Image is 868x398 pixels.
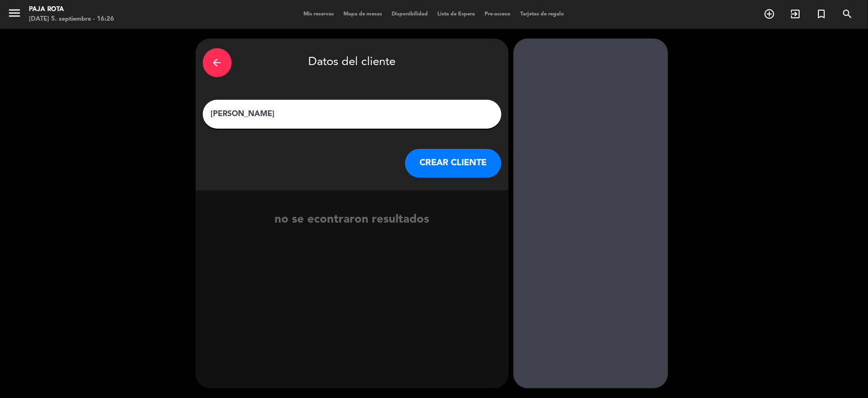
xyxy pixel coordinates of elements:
[387,12,433,17] span: Disponibilidad
[203,46,501,80] div: Datos del cliente
[196,211,509,229] div: no se econtraron resultados
[7,6,22,24] button: menu
[211,57,223,68] i: arrow_back
[764,8,776,20] i: add_circle_outline
[816,8,828,20] i: turned_in_not
[7,6,22,20] i: menu
[405,149,501,178] button: CREAR CLIENTE
[790,8,802,20] i: exit_to_app
[29,5,114,14] div: PAJA ROTA
[339,12,387,17] span: Mapa de mesas
[842,8,854,20] i: search
[29,14,114,24] div: [DATE] 5. septiembre - 16:26
[299,12,339,17] span: Mis reservas
[210,107,494,121] input: Escriba nombre, correo electrónico o número de teléfono...
[480,12,516,17] span: Pre-acceso
[516,12,569,17] span: Tarjetas de regalo
[433,12,480,17] span: Lista de Espera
